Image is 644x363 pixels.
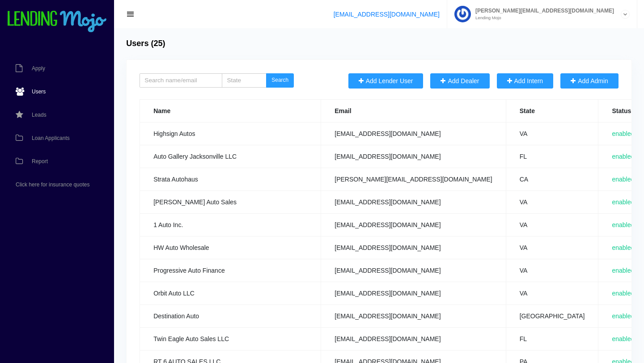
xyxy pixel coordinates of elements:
td: VA [506,190,598,213]
td: [PERSON_NAME][EMAIL_ADDRESS][DOMAIN_NAME] [321,168,506,190]
span: Loan Applicants [32,135,70,141]
a: [EMAIL_ADDRESS][DOMAIN_NAME] [334,11,440,18]
span: Apply [32,66,45,71]
td: Strata Autohaus [140,168,321,190]
th: Name [140,99,321,122]
span: Report [32,159,48,164]
td: [EMAIL_ADDRESS][DOMAIN_NAME] [321,190,506,213]
td: VA [506,282,598,304]
td: FL [506,327,598,350]
img: logo-small.png [7,11,107,33]
span: enabled [612,244,634,251]
span: enabled [612,153,634,160]
td: [EMAIL_ADDRESS][DOMAIN_NAME] [321,145,506,168]
td: [EMAIL_ADDRESS][DOMAIN_NAME] [321,236,506,259]
td: Auto Gallery Jacksonville LLC [140,145,321,168]
span: enabled [612,312,634,320]
td: 1 Auto Inc. [140,213,321,236]
td: [EMAIL_ADDRESS][DOMAIN_NAME] [321,213,506,236]
td: [EMAIL_ADDRESS][DOMAIN_NAME] [321,327,506,350]
span: Leads [32,112,47,118]
td: [EMAIL_ADDRESS][DOMAIN_NAME] [321,282,506,304]
small: Lending Mojo [471,16,614,20]
input: Search name/email [140,73,222,88]
span: enabled [612,221,634,228]
td: [EMAIL_ADDRESS][DOMAIN_NAME] [321,259,506,282]
td: [EMAIL_ADDRESS][DOMAIN_NAME] [321,122,506,145]
span: Users [32,89,46,94]
td: VA [506,213,598,236]
td: FL [506,145,598,168]
button: Add Lender User [348,73,424,89]
th: Email [321,99,506,122]
td: CA [506,168,598,190]
button: Add Admin [560,73,619,89]
td: VA [506,259,598,282]
td: [EMAIL_ADDRESS][DOMAIN_NAME] [321,304,506,327]
td: Destination Auto [140,304,321,327]
span: enabled [612,130,634,137]
span: enabled [612,198,634,206]
button: Add Intern [497,73,554,89]
input: State [222,73,267,88]
button: Add Dealer [430,73,489,89]
td: Twin Eagle Auto Sales LLC [140,327,321,350]
span: [PERSON_NAME][EMAIL_ADDRESS][DOMAIN_NAME] [471,8,614,13]
td: VA [506,236,598,259]
span: enabled [612,290,634,297]
td: Highsign Autos [140,122,321,145]
span: enabled [612,335,634,342]
td: HW Auto Wholesale [140,236,321,259]
td: VA [506,122,598,145]
td: Progressive Auto Finance [140,259,321,282]
td: [PERSON_NAME] Auto Sales [140,190,321,213]
span: enabled [612,176,634,183]
img: Profile image [454,6,471,22]
td: Orbit Auto LLC [140,282,321,304]
span: enabled [612,267,634,274]
span: Click here for insurance quotes [16,182,89,187]
button: Search [266,73,294,88]
h4: Users (25) [126,39,165,49]
td: [GEOGRAPHIC_DATA] [506,304,598,327]
th: State [506,99,598,122]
